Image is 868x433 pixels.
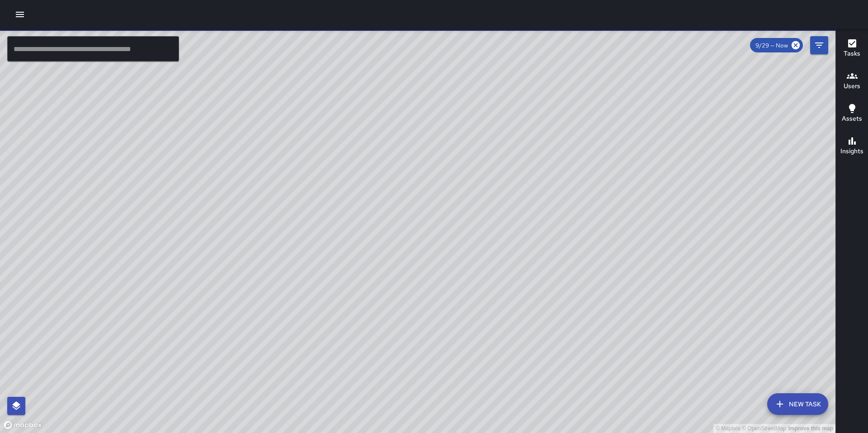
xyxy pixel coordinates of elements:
button: Filters [810,36,828,54]
button: Insights [836,130,868,163]
h6: Assets [842,114,862,124]
h6: Insights [840,146,863,156]
div: 9/29 — Now [750,38,803,52]
h6: Tasks [844,49,860,59]
button: Tasks [836,33,868,65]
button: Users [836,65,868,98]
span: 9/29 — Now [750,42,793,49]
button: Assets [836,98,868,130]
button: New Task [767,393,828,415]
h6: Users [844,81,860,91]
